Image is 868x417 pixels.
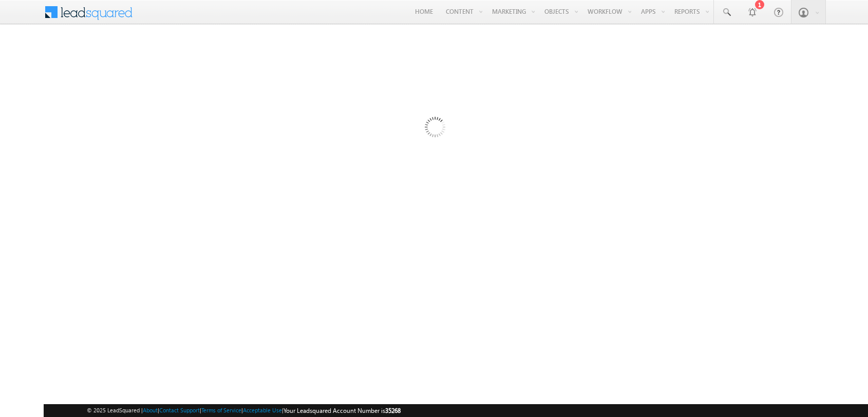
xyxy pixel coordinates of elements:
[159,407,200,413] a: Contact Support
[284,407,401,414] span: Your Leadsquared Account Number is
[381,76,487,182] img: Loading...
[87,406,401,415] span: © 2025 LeadSquared | | | | |
[243,407,282,413] a: Acceptable Use
[385,407,401,414] span: 35268
[143,407,158,413] a: About
[201,407,241,413] a: Terms of Service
